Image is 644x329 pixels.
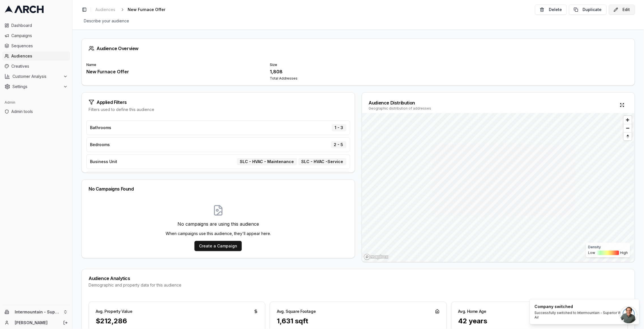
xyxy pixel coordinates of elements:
div: 1,808 [270,68,446,75]
div: Audience Analytics [89,276,628,281]
span: Audiences [11,53,68,59]
div: Name [86,63,263,67]
div: 1,631 sqft [277,317,439,326]
button: Reset bearing to north [624,132,632,140]
div: 42 years [458,317,621,326]
div: Avg. Property Value [96,309,132,314]
span: Customer Analysis [12,74,61,79]
canvas: Map [362,113,634,262]
a: Admin tools [2,107,70,116]
a: [PERSON_NAME] [15,320,57,326]
div: Geographic distribution of addresses [369,106,431,111]
div: 1 - 3 [332,124,346,131]
div: Filters used to define this audience [89,107,348,112]
button: Duplicate [569,5,607,15]
span: Describe your audience [82,17,131,25]
span: Creatives [11,63,68,69]
p: When campaigns use this audience, they'll appear here. [166,231,271,236]
span: Reset bearing to north [623,133,632,140]
button: Log out [61,319,69,327]
div: New Furnace Offer [86,68,263,75]
div: Successfully switched to Intermountain - Superior Water & Air [534,311,632,320]
a: Sequences [2,41,70,50]
span: Admin tools [11,109,68,114]
div: 2 - 5 [331,141,346,148]
button: Settings [2,82,70,91]
span: New Furnace Offer [128,7,165,12]
button: Create a Campaign [194,241,242,251]
button: Zoom out [624,124,632,132]
div: Avg. Square Footage [277,309,316,314]
span: Zoom out [624,124,632,132]
div: Density [588,245,628,249]
span: Audiences [95,7,115,12]
p: No campaigns are using this audience [166,221,271,227]
button: Delete [535,5,567,15]
div: Total Addresses [270,76,446,81]
div: Size [270,63,446,67]
button: Zoom in [624,116,632,124]
div: No Campaigns Found [89,187,348,191]
div: Avg. Home Age [458,309,486,314]
div: SLC - HVAC -Service [298,158,346,165]
span: Intermountain - Superior Water & Air [15,309,61,315]
div: Audience Distribution [369,99,431,106]
div: Company switched [534,304,632,309]
div: SLC - HVAC - Maintenance [237,158,297,165]
span: Bathrooms [90,125,111,131]
div: Open chat [620,306,637,323]
div: Applied Filters [89,99,348,105]
a: Campaigns [2,31,70,40]
span: Sequences [11,43,68,49]
span: Dashboard [11,23,68,28]
a: Audiences [2,52,70,61]
nav: breadcrumb [93,6,174,14]
button: Intermountain - Superior Water & Air [2,307,70,317]
a: Audiences [93,6,117,14]
span: Business Unit [90,159,117,164]
div: Admin [2,98,70,107]
span: Bedrooms [90,142,110,148]
button: Customer Analysis [2,72,70,81]
span: Campaigns [11,33,68,39]
span: Low [588,251,595,255]
button: Edit [609,5,635,15]
span: Settings [12,84,61,89]
div: Audience Overview [89,46,628,51]
span: High [620,251,628,255]
div: $212,286 [96,317,258,326]
a: Mapbox homepage [364,254,389,260]
a: Dashboard [2,21,70,30]
a: Creatives [2,62,70,71]
div: Demographic and property data for this audience [89,282,628,288]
